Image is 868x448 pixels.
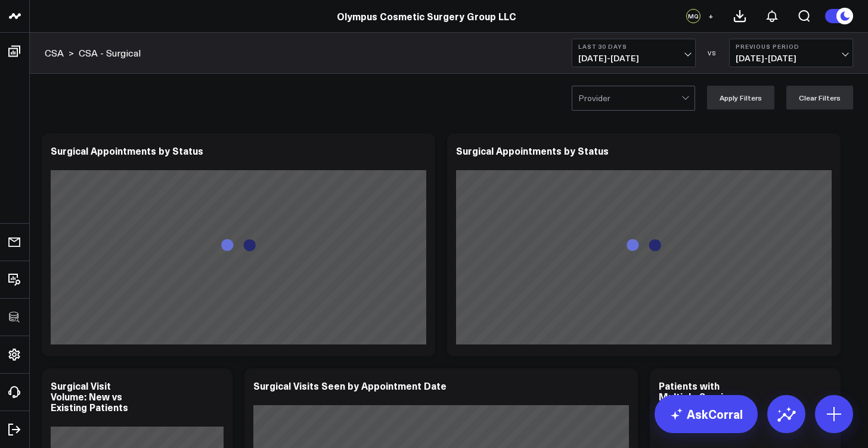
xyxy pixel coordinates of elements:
[45,46,64,59] a: CSA
[51,379,128,413] div: Surgical Visit Volume: New vs Existing Patients
[786,86,853,109] button: Clear Filters
[578,54,689,63] span: [DATE] - [DATE]
[456,144,609,157] div: Surgical Appointments by Status
[702,49,723,57] div: VS
[729,39,853,67] button: Previous Period[DATE]-[DATE]
[79,46,141,59] a: CSA - Surgical
[572,39,696,67] button: Last 30 Days[DATE]-[DATE]
[45,46,74,59] div: >
[337,10,516,23] a: Olympus Cosmetic Surgery Group LLC
[707,86,774,109] button: Apply Filters
[708,12,714,20] span: +
[659,379,740,413] div: Patients with Multiple Services (Last 90 days)
[686,9,700,23] div: MQ
[51,144,203,157] div: Surgical Appointments by Status
[736,43,847,50] b: Previous Period
[253,379,447,392] div: Surgical Visits Seen by Appointment Date
[703,9,718,23] button: +
[578,43,689,50] b: Last 30 Days
[655,395,758,433] a: AskCorral
[736,54,847,63] span: [DATE] - [DATE]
